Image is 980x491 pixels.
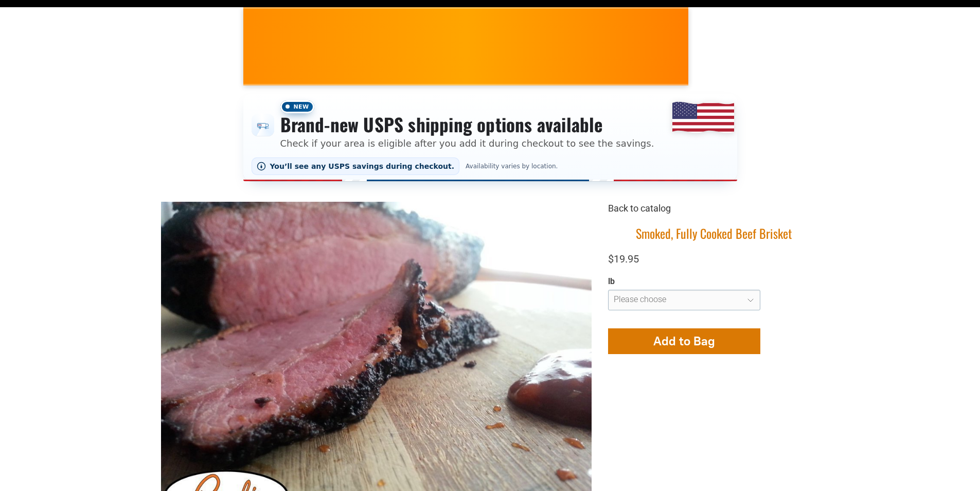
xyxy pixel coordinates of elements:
[683,54,885,70] span: [PERSON_NAME] MARKET
[608,202,819,225] div: Breadcrumbs
[243,94,737,181] div: Shipping options announcement
[653,334,715,348] span: Add to Bag
[464,163,560,170] span: Availability varies by location.
[608,328,760,354] button: Add to Bag
[608,203,671,214] a: Back to catalog
[280,136,654,150] p: Check if your area is eligible after you add it during checkout to see the savings.
[608,225,819,241] h1: Smoked, Fully Cooked Beef Brisket
[280,113,654,136] h3: Brand-new USPS shipping options available
[608,253,639,265] span: $19.95
[608,276,760,287] div: lb
[270,162,455,170] span: You’ll see any USPS savings during checkout.
[280,100,314,113] span: New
